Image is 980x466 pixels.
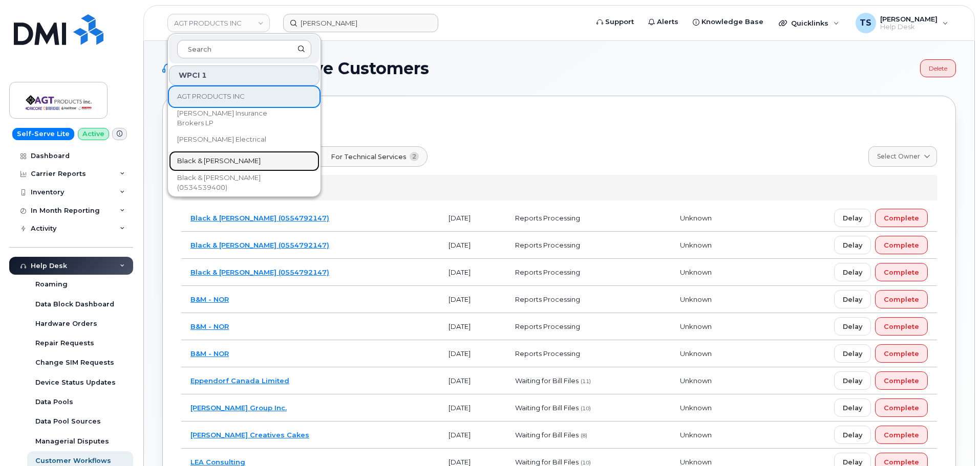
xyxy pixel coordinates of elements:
span: AGT PRODUCTS INC [177,92,245,102]
a: Eppendorf Canada Limited [190,376,289,385]
a: B&M - NOR [190,295,229,303]
span: Delay [843,268,862,277]
span: Black & [PERSON_NAME] (0534539400) [177,173,295,193]
span: Black & [PERSON_NAME] [177,156,261,166]
button: Complete [875,344,928,363]
button: Complete [875,209,928,227]
button: Delay [834,263,871,281]
span: Delay [843,213,862,223]
a: Black & [PERSON_NAME] (0534539400) [169,172,319,193]
span: Complete [884,213,919,223]
span: Reports Processing [515,214,580,222]
button: Delay [834,236,871,254]
span: (10) [581,459,591,466]
span: [PERSON_NAME] Insurance Brokers LP [177,108,295,128]
button: Complete [875,317,928,336]
span: Delay [843,349,862,359]
button: Delay [834,317,871,336]
span: Reports Processing [515,268,580,276]
span: Reports Processing [515,241,580,249]
span: Waiting for Bill Files [515,458,579,466]
td: [DATE] [439,232,506,259]
button: Delay [834,290,871,308]
a: AGT PRODUCTS INC [169,86,319,107]
span: Unknown [680,214,712,222]
button: Complete [875,236,928,254]
span: Complete [884,430,919,440]
div: WPCI 1 [181,175,937,201]
div: WPCI 1 [169,65,319,85]
a: Black & [PERSON_NAME] (0554792147) [190,268,329,276]
a: Black & [PERSON_NAME] (0554792147) [190,214,329,222]
td: [DATE] [439,286,506,313]
a: Black & [PERSON_NAME] (0554792147) [190,241,329,249]
span: Complete [884,349,919,359]
a: [PERSON_NAME] Group Inc. [190,404,287,412]
button: Complete [875,371,928,390]
button: Delay [834,371,871,390]
span: Unknown [680,268,712,276]
a: B&M - NOR [190,322,229,330]
a: Black & [PERSON_NAME] [169,151,319,171]
span: Unknown [680,376,712,385]
span: Unknown [680,404,712,412]
td: [DATE] [439,340,506,367]
span: Unknown [680,431,712,439]
span: Reports Processing [515,295,580,303]
button: Delay [834,209,871,227]
td: [DATE] [439,421,506,449]
span: (10) [581,405,591,412]
span: Delay [843,403,862,413]
td: [DATE] [439,394,506,421]
span: Unknown [680,295,712,303]
button: Complete [875,426,928,444]
a: [PERSON_NAME] Insurance Brokers LP [169,108,319,128]
span: Unknown [680,349,712,358]
td: [DATE] [439,313,506,340]
span: Complete [884,268,919,277]
button: Delay [834,398,871,417]
span: Unknown [680,322,712,330]
span: 2 [410,152,419,161]
span: Select Owner [877,152,920,161]
td: [DATE] [439,367,506,394]
span: Delay [843,376,862,386]
span: Complete [884,295,919,304]
span: Unknown [680,458,712,466]
a: Select Owner [868,146,937,167]
span: Delay [843,295,862,304]
span: Unknown [680,241,712,249]
a: [PERSON_NAME] Electrical [169,129,319,150]
span: (8) [581,432,587,439]
span: Complete [884,403,919,413]
span: Reports Processing [515,349,580,358]
span: Waiting for Bill Files [515,376,579,385]
span: Delay [843,240,862,250]
td: [DATE] [439,205,506,232]
span: Complete [884,240,919,250]
button: Complete [875,290,928,308]
span: For Technical Services [331,152,407,162]
span: [PERSON_NAME] Electrical [177,135,266,145]
button: Delay [834,426,871,444]
span: Reports Processing [515,322,580,330]
button: Delay [834,344,871,363]
a: B&M - NOR [190,349,229,358]
input: Search [177,40,311,58]
a: LEA Consulting [190,458,245,466]
span: Waiting for Bill Files [515,404,579,412]
span: Waiting for Bill Files [515,431,579,439]
span: (11) [581,378,591,385]
a: [PERSON_NAME] Creatives Cakes [190,431,309,439]
span: Complete [884,322,919,331]
span: Delay [843,430,862,440]
button: Complete [875,263,928,281]
a: Delete [920,59,956,77]
span: Complete [884,376,919,386]
span: Delay [843,322,862,331]
td: [DATE] [439,259,506,286]
button: Complete [875,398,928,417]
